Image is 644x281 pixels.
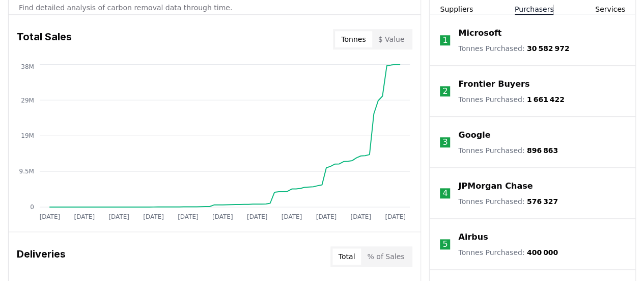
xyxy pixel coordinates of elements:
[351,213,372,220] tspan: [DATE]
[17,29,72,49] h3: Total Sales
[143,213,164,220] tspan: [DATE]
[40,213,61,220] tspan: [DATE]
[385,213,406,220] tspan: [DATE]
[212,213,233,220] tspan: [DATE]
[458,43,569,54] p: Tonnes Purchased :
[247,213,268,220] tspan: [DATE]
[372,31,411,47] button: $ Value
[178,213,199,220] tspan: [DATE]
[527,248,558,257] span: 400 000
[458,231,488,243] a: Airbus
[458,247,558,258] p: Tonnes Purchased :
[17,246,66,267] h3: Deliveries
[527,197,558,206] span: 576 327
[458,94,564,105] p: Tonnes Purchased :
[527,95,565,104] span: 1 661 422
[282,213,302,220] tspan: [DATE]
[332,248,361,265] button: Total
[361,248,410,265] button: % of Sales
[458,180,533,192] a: JPMorgan Chase
[442,85,447,97] p: 2
[458,196,558,207] p: Tonnes Purchased :
[442,187,447,199] p: 4
[19,168,34,175] tspan: 9.5M
[527,146,558,155] span: 896 863
[442,238,447,250] p: 5
[458,145,558,156] p: Tonnes Purchased :
[458,78,529,90] a: Frontier Buyers
[21,132,34,139] tspan: 19M
[515,4,554,14] button: Purchasers
[458,129,490,141] a: Google
[527,44,570,53] span: 30 582 972
[335,31,372,47] button: Tonnes
[30,203,34,211] tspan: 0
[458,27,501,39] a: Microsoft
[442,136,447,148] p: 3
[19,3,410,13] p: Find detailed analysis of carbon removal data through time.
[316,213,337,220] tspan: [DATE]
[442,34,447,46] p: 1
[108,213,129,220] tspan: [DATE]
[595,4,625,14] button: Services
[21,63,34,70] tspan: 38M
[21,96,34,104] tspan: 29M
[74,213,95,220] tspan: [DATE]
[440,4,473,14] button: Suppliers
